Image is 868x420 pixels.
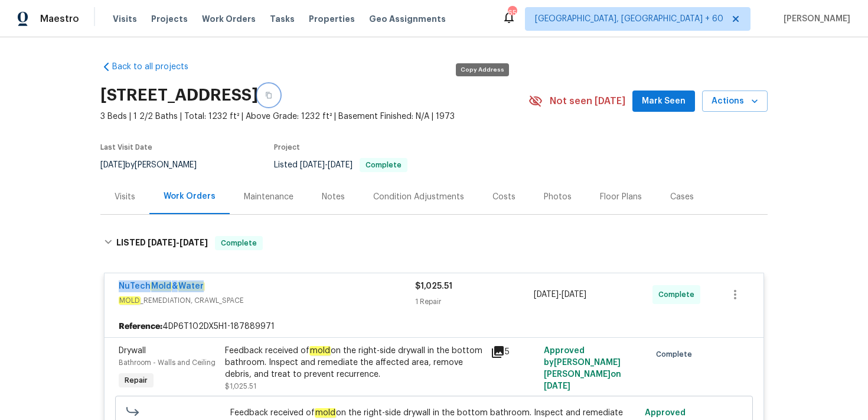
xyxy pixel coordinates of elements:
[119,321,162,332] b: Reference:
[600,191,642,203] div: Floor Plans
[309,13,355,25] span: Properties
[550,95,625,107] span: Not seen [DATE]
[656,348,697,360] span: Complete
[148,238,208,247] span: -
[119,359,216,366] span: Bathroom - Walls and Ceiling
[151,13,188,25] span: Projects
[300,161,353,169] span: -
[712,94,758,109] span: Actions
[180,238,208,247] span: [DATE]
[100,224,768,262] div: LISTED [DATE]-[DATE]Complete
[105,316,763,337] div: 4DP6T102DX5H1-187889971
[225,383,256,390] span: $1,025.51
[120,374,152,386] span: Repair
[534,290,559,299] span: [DATE]
[115,191,135,203] div: Visits
[274,144,300,151] span: Project
[491,345,537,359] div: 5
[119,282,204,290] a: NuTechMold&Water
[225,345,484,380] div: Feedback received of on the right-side drywall in the bottom bathroom. Inspect and remediate the ...
[670,191,694,203] div: Cases
[40,13,79,25] span: Maestro
[100,61,214,73] a: Back to all projects
[100,158,211,172] div: by [PERSON_NAME]
[244,191,293,203] div: Maintenance
[508,7,516,19] div: 653
[544,191,572,203] div: Photos
[119,296,141,305] em: MOLD
[309,346,331,356] em: mold
[270,15,295,23] span: Tasks
[116,236,208,250] h6: LISTED
[151,282,172,291] em: Mold
[274,161,407,169] span: Listed
[562,290,586,299] span: [DATE]
[148,238,176,247] span: [DATE]
[322,191,345,203] div: Notes
[361,161,406,169] span: Complete
[642,94,686,109] span: Mark Seen
[369,13,446,25] span: Geo Assignments
[535,13,723,25] span: [GEOGRAPHIC_DATA], [GEOGRAPHIC_DATA] + 60
[658,289,699,301] span: Complete
[178,282,204,291] em: Water
[119,295,415,306] span: _REMEDIATION, CRAWL_SPACE
[202,13,256,25] span: Work Orders
[119,347,146,355] span: Drywall
[100,161,125,169] span: [DATE]
[415,282,452,290] span: $1,025.51
[702,91,768,112] button: Actions
[534,289,586,301] span: -
[415,296,534,308] div: 1 Repair
[164,190,216,202] div: Work Orders
[544,347,621,390] span: Approved by [PERSON_NAME] [PERSON_NAME] on
[544,382,570,390] span: [DATE]
[373,191,464,203] div: Condition Adjustments
[492,191,515,203] div: Costs
[300,161,325,169] span: [DATE]
[100,111,528,122] span: 3 Beds | 1 2/2 Baths | Total: 1232 ft² | Above Grade: 1232 ft² | Basement Finished: N/A | 1973
[113,13,137,25] span: Visits
[779,13,850,25] span: [PERSON_NAME]
[100,144,152,151] span: Last Visit Date
[328,161,353,169] span: [DATE]
[632,91,695,112] button: Mark Seen
[100,89,258,101] h2: [STREET_ADDRESS]
[315,408,336,418] em: mold
[216,237,262,249] span: Complete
